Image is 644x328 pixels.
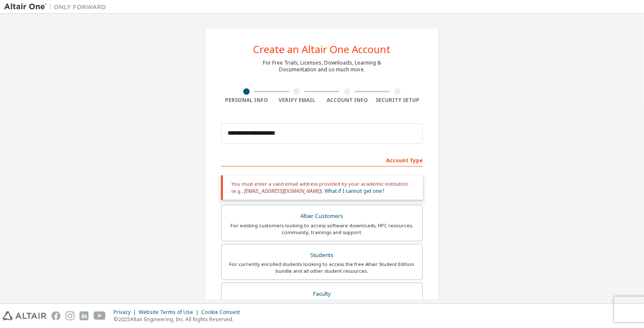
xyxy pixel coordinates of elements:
[254,44,391,54] div: Create an Altair One Account
[114,309,139,316] div: Privacy
[322,97,373,104] div: Account Info
[66,311,74,320] img: instagram.svg
[373,97,423,104] div: Security Setup
[227,288,417,300] div: Faculty
[139,309,201,316] div: Website Terms of Use
[114,316,245,323] p: © 2025 Altair Engineering, Inc. All Rights Reserved.
[221,153,423,167] div: Account Type
[80,311,88,320] img: linkedin.svg
[272,97,322,104] div: Verify Email
[94,311,106,320] img: youtube.svg
[51,311,60,320] img: facebook.svg
[227,210,417,222] div: Altair Customers
[325,187,384,195] a: What if I cannot get one?
[244,187,321,195] span: [EMAIL_ADDRESS][DOMAIN_NAME]
[227,222,417,236] div: For existing customers looking to access software downloads, HPC resources, community, trainings ...
[221,175,423,200] div: You must enter a valid email address provided by your academic institution (e.g., ).
[221,97,272,104] div: Personal Info
[227,261,417,274] div: For currently enrolled students looking to access the free Altair Student Edition bundle and all ...
[3,311,46,320] img: altair_logo.svg
[201,309,245,316] div: Cookie Consent
[263,59,381,73] div: For Free Trials, Licenses, Downloads, Learning & Documentation and so much more.
[4,3,111,11] img: Altair One
[227,249,417,261] div: Students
